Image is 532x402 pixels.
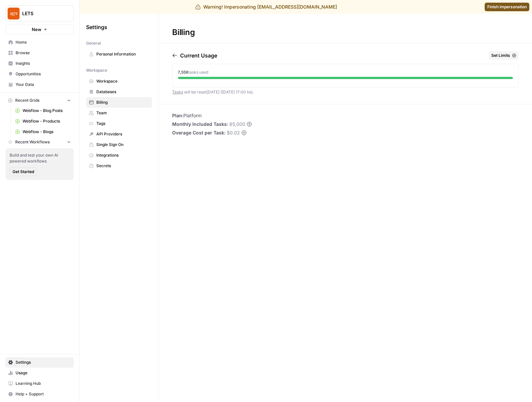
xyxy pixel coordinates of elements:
[23,129,71,135] span: Webflow - Blogs
[86,67,107,73] span: Workspace
[10,152,70,164] span: Build and test your own AI powered workflows
[86,108,152,118] a: Team
[5,24,74,34] button: New
[96,89,149,95] span: Databases
[96,51,149,57] span: Personal Information
[86,40,101,46] span: General
[5,137,74,147] button: Recent Workflows
[15,139,50,145] span: Recent Workflows
[172,121,228,128] span: Monthly Included Tasks:
[16,71,71,77] span: Opportunities
[12,116,74,127] a: Webflow - Products
[5,95,74,105] button: Recent Grids
[5,79,74,90] a: Your Data
[172,90,183,94] a: Tasks
[23,108,71,114] span: Webflow - Blog Posts
[178,70,188,75] span: 7,559
[16,39,71,45] span: Home
[13,169,34,175] span: Get Started
[172,112,252,119] li: Platform
[16,381,71,386] span: Learning Hub
[86,161,152,171] a: Secrets
[86,23,107,31] span: Settings
[485,3,529,11] a: Finish impersonation
[16,370,71,376] span: Usage
[5,368,74,378] a: Usage
[96,142,149,148] span: Single Sign On
[5,69,74,79] a: Opportunities
[180,52,217,59] p: Current Usage
[487,4,527,10] span: Finish impersonation
[96,121,149,127] span: Tags
[5,389,74,399] button: Help + Support
[5,37,74,48] a: Home
[86,129,152,139] a: API Providers
[86,87,152,97] a: Databases
[22,10,62,17] span: LETS
[227,129,240,136] span: $0.02
[16,82,71,88] span: Your Data
[96,110,149,116] span: Team
[5,48,74,58] a: Browse
[32,26,41,33] span: New
[159,27,208,38] div: Billing
[8,8,20,19] img: LETS Logo
[96,99,149,105] span: Billing
[188,70,208,75] span: tasks used
[195,4,337,10] div: Warning! Impersonating [EMAIL_ADDRESS][DOMAIN_NAME]
[23,118,71,124] span: Webflow - Products
[16,60,71,66] span: Insights
[5,378,74,389] a: Learning Hub
[86,76,152,87] a: Workspace
[172,113,183,118] span: Plan:
[489,51,519,60] button: Set Limits
[96,152,149,158] span: Integrations
[5,5,74,22] button: Workspace: LETS
[16,391,71,397] span: Help + Support
[16,50,71,56] span: Browse
[10,167,37,176] button: Get Started
[86,118,152,129] a: Tags
[96,131,149,137] span: API Providers
[86,139,152,150] a: Single Sign On
[12,105,74,116] a: Webflow - Blog Posts
[5,58,74,69] a: Insights
[96,78,149,84] span: Workspace
[96,163,149,169] span: Secrets
[5,357,74,368] a: Settings
[16,359,71,365] span: Settings
[172,129,225,136] span: Overage Cost per Task:
[86,150,152,161] a: Integrations
[12,127,74,137] a: Webflow - Blogs
[86,49,152,59] a: Personal Information
[229,121,245,128] span: 65,000
[172,90,254,94] span: will be reset [DATE] ([DATE] 17:00 hs) .
[15,97,39,103] span: Recent Grids
[86,97,152,108] a: Billing
[491,53,510,58] span: Set Limits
